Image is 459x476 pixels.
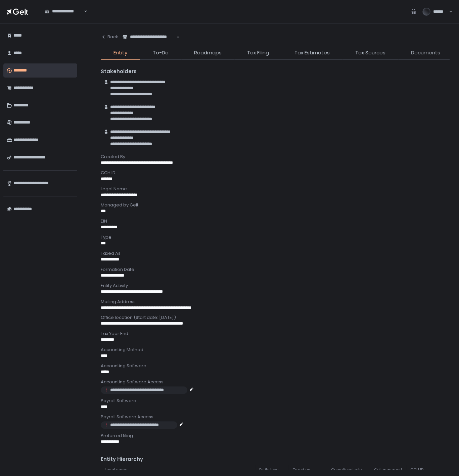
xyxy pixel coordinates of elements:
[101,283,450,289] div: Entity Activity
[101,250,450,256] div: Taxed As
[292,467,310,472] span: Taxed as
[113,49,127,57] span: Entity
[101,315,450,321] div: Office location (Start date: [DATE])
[247,49,269,57] span: Tax Filing
[101,68,450,76] div: Stakeholders
[101,398,450,404] div: Payroll Software
[374,467,402,472] span: Gelt managed
[294,49,330,57] span: Tax Estimates
[331,467,362,472] span: Operational role
[101,170,450,176] div: CCH ID
[45,14,83,21] input: Search for option
[410,467,423,472] span: CCH ID
[101,299,450,305] div: Mailing Address
[153,49,169,57] span: To-Do
[101,414,450,420] div: Payroll Software Access
[101,218,450,224] div: EIN
[101,456,450,463] div: Entity Hierarchy
[194,49,222,57] span: Roadmaps
[101,30,118,44] button: Back
[101,331,450,337] div: Tax Year End
[101,379,450,385] div: Accounting Software Access
[411,49,440,57] span: Documents
[101,363,450,369] div: Accounting Software
[101,347,450,353] div: Accounting Method
[101,202,450,208] div: Managed by Gelt
[101,234,450,240] div: Type
[101,186,450,192] div: Legal Name
[118,30,180,44] div: Search for option
[101,34,118,40] div: Back
[123,40,176,47] input: Search for option
[355,49,385,57] span: Tax Sources
[40,5,87,18] div: Search for option
[259,467,278,472] span: Entity type
[101,154,450,160] div: Created By
[101,267,450,273] div: Formation Date
[105,467,127,472] span: Legal name
[101,433,450,439] div: Preferred filing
